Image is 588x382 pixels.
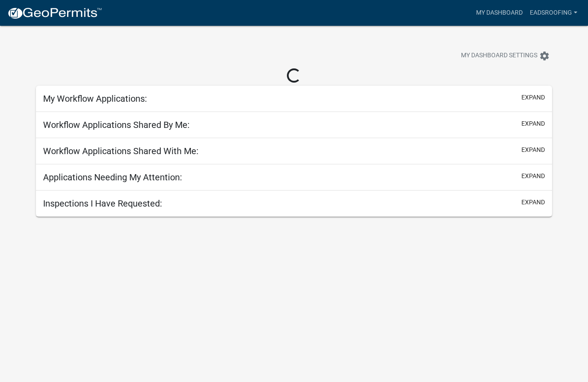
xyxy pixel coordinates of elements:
button: expand [521,93,545,102]
button: expand [521,119,545,128]
h5: My Workflow Applications: [43,93,147,104]
a: My Dashboard [473,4,526,21]
button: My Dashboard Settingssettings [454,47,557,64]
h5: Workflow Applications Shared With Me: [43,146,199,156]
h5: Inspections I Have Requested: [43,198,162,209]
a: EadsRoofing [526,4,581,21]
h5: Workflow Applications Shared By Me: [43,119,190,130]
button: expand [521,171,545,181]
span: My Dashboard Settings [461,51,537,61]
h5: Applications Needing My Attention: [43,172,182,183]
button: expand [521,198,545,207]
i: settings [539,51,550,61]
button: expand [521,145,545,155]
